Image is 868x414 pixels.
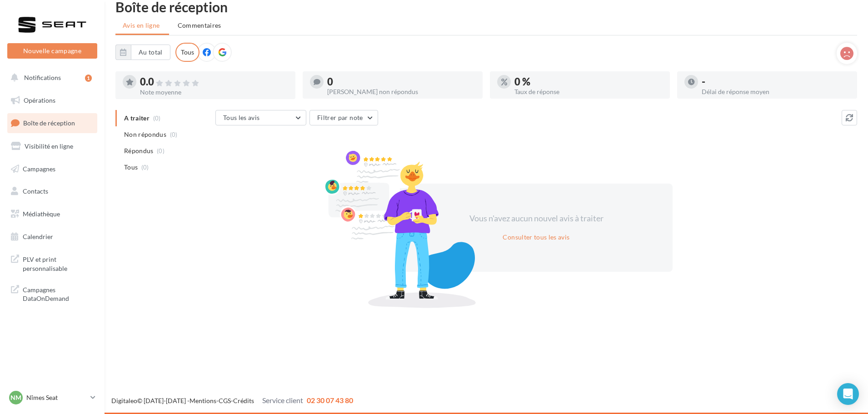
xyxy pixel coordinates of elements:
div: Taux de réponse [514,89,663,95]
a: Calendrier [5,227,99,246]
div: Délai de réponse moyen [702,89,850,95]
a: Médiathèque [5,205,99,224]
span: Répondus [124,146,154,155]
span: Contacts [23,187,48,195]
a: Contacts [5,182,99,201]
span: Service client [262,396,303,404]
span: Opérations [24,96,55,104]
span: (0) [170,131,178,138]
span: (0) [141,164,149,171]
div: 0.0 [140,77,288,87]
span: (0) [157,147,165,155]
span: Commentaires [178,21,221,30]
a: CGS [219,397,231,404]
span: 02 30 07 43 80 [307,396,353,404]
span: Campagnes DataOnDemand [23,284,94,303]
button: Au total [115,45,170,60]
div: Open Intercom Messenger [837,383,859,405]
button: Consulter tous les avis [499,232,573,243]
div: Tous [175,43,200,62]
span: Boîte de réception [23,119,75,127]
span: Médiathèque [23,210,60,218]
div: - [702,77,850,87]
span: Notifications [24,74,61,81]
span: © [DATE]-[DATE] - - - [111,397,353,404]
a: Campagnes [5,160,99,179]
button: Au total [131,45,170,60]
p: Nîmes Seat [26,393,87,402]
span: Visibilité en ligne [25,142,73,150]
a: Boîte de réception [5,113,99,133]
a: Nm Nîmes Seat [7,389,97,406]
span: Tous [124,163,138,172]
span: Tous les avis [223,114,260,121]
a: Campagnes DataOnDemand [5,280,99,307]
a: Opérations [5,91,99,110]
button: Nouvelle campagne [7,43,97,59]
button: Tous les avis [215,110,306,125]
div: 0 [327,77,475,87]
div: [PERSON_NAME] non répondus [327,89,475,95]
button: Filtrer par note [309,110,378,125]
a: Visibilité en ligne [5,137,99,156]
span: Non répondus [124,130,166,139]
span: Nm [10,393,21,402]
a: Crédits [233,397,254,404]
span: Calendrier [23,233,53,240]
a: Mentions [190,397,216,404]
div: Note moyenne [140,89,288,95]
a: PLV et print personnalisable [5,249,99,276]
div: 1 [85,75,92,82]
span: Campagnes [23,165,55,172]
a: Digitaleo [111,397,137,404]
div: Vous n'avez aucun nouvel avis à traiter [458,213,614,224]
span: PLV et print personnalisable [23,253,94,273]
div: 0 % [514,77,663,87]
button: Notifications 1 [5,68,95,87]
